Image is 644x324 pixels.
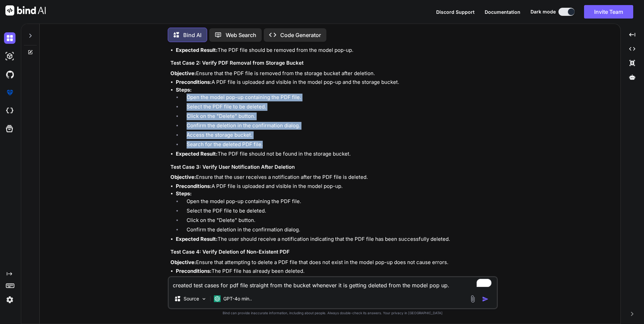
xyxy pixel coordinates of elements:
img: GPT-4o mini [214,295,221,302]
p: Web Search [226,31,256,39]
strong: Steps: [176,276,192,282]
p: Bind AI [183,31,201,39]
img: Bind AI [5,5,46,15]
img: icon [482,296,489,302]
img: darkChat [4,32,15,44]
li: A PDF file is uploaded and visible in the model pop-up. [176,183,496,190]
strong: Objective: [170,259,196,265]
li: The PDF file should not be found in the storage bucket. [176,150,496,158]
li: Select the PDF file to be deleted. [181,207,496,217]
strong: Objective: [170,70,196,76]
strong: Expected Result: [176,236,218,242]
span: Documentation [485,9,520,15]
img: attachment [469,295,477,303]
li: A PDF file is uploaded and visible in the model pop-up and the storage bucket. [176,78,496,86]
h3: Test Case 3: Verify User Notification After Deletion [170,163,496,171]
button: Discord Support [436,8,475,15]
button: Documentation [485,8,520,15]
li: Select the PDF file to be deleted. [181,103,496,112]
img: premium [4,87,15,98]
strong: Expected Result: [176,151,218,157]
li: The PDF file has already been deleted. [176,267,496,275]
li: The PDF file should be removed from the model pop-up. [176,46,496,54]
li: Search for the deleted PDF file. [181,141,496,150]
p: Ensure that the PDF file is removed from the storage bucket after deletion. [170,70,496,77]
img: settings [4,294,15,305]
strong: Steps: [176,190,192,197]
li: Open the model pop-up containing the PDF file. [181,94,496,103]
strong: Steps: [176,87,192,93]
li: The user should receive a notification indicating that the PDF file has been successfully deleted. [176,235,496,243]
img: cloudideIcon [4,105,15,117]
li: Confirm the deletion in the confirmation dialog. [181,122,496,131]
img: Pick Models [201,296,207,302]
img: darkAi-studio [4,51,15,62]
li: Open the model pop-up containing the PDF file. [181,198,496,207]
strong: Preconditions: [176,79,212,85]
textarea: To enrich screen reader interactions, please activate Accessibility in Grammarly extension settings [169,277,497,289]
h3: Test Case 4: Verify Deletion of Non-Existent PDF [170,248,496,256]
strong: Preconditions: [176,268,212,274]
span: Discord Support [436,9,475,15]
strong: Preconditions: [176,183,212,189]
img: githubDark [4,69,15,80]
li: Click on the "Delete" button. [181,112,496,122]
p: Ensure that attempting to delete a PDF file that does not exist in the model pop-up does not caus... [170,259,496,266]
strong: Expected Result: [176,47,218,53]
p: GPT-4o min.. [223,295,252,302]
li: Click on the "Delete" button. [181,217,496,226]
button: Invite Team [584,5,633,19]
p: Code Generator [280,31,321,39]
strong: Objective: [170,174,196,180]
p: Bind can provide inaccurate information, including about people. Always double-check its answers.... [168,311,498,316]
p: Source [184,295,199,302]
li: Access the storage bucket. [181,131,496,141]
span: Dark mode [530,8,556,15]
p: Ensure that the user receives a notification after the PDF file is deleted. [170,173,496,181]
li: Confirm the deletion in the confirmation dialog. [181,226,496,235]
h3: Test Case 2: Verify PDF Removal from Storage Bucket [170,59,496,67]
